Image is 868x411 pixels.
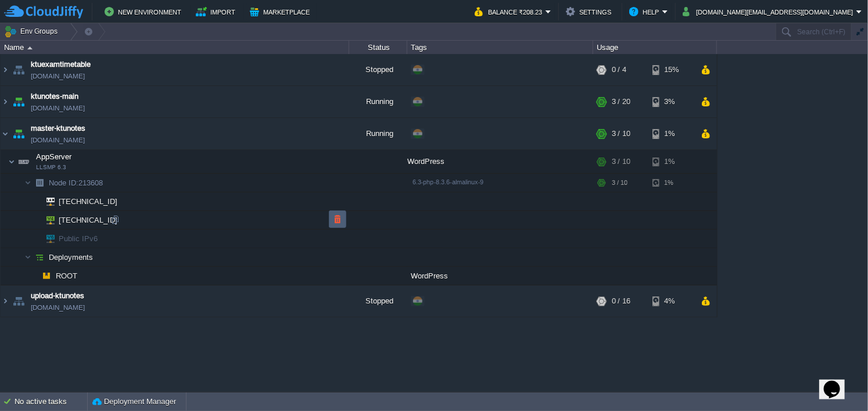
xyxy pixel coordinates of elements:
img: AMDAwAAAACH5BAEAAAAALAAAAAABAAEAAAICRAEAOw== [16,150,32,173]
a: upload-ktunotes [31,290,84,302]
span: AppServer [35,152,73,162]
a: ktunotes-main [31,91,78,102]
div: Stopped [349,285,407,317]
img: AMDAwAAAACH5BAEAAAAALAAAAAABAAEAAAICRAEAOw== [1,86,10,117]
span: 213608 [48,178,105,188]
a: master-ktunotes [31,123,85,134]
span: 6.3-php-8.3.6-almalinux-9 [413,178,484,185]
div: 3% [652,86,690,117]
div: 1% [652,150,690,173]
img: AMDAwAAAACH5BAEAAAAALAAAAAABAAEAAAICRAEAOw== [24,174,31,192]
button: [DOMAIN_NAME][EMAIL_ADDRESS][DOMAIN_NAME] [683,5,856,19]
span: Node ID: [49,178,78,187]
a: [TECHNICAL_ID] [58,216,119,224]
img: AMDAwAAAACH5BAEAAAAALAAAAAABAAEAAAICRAEAOw== [31,192,38,210]
button: Marketplace [250,5,313,19]
img: AMDAwAAAACH5BAEAAAAALAAAAAABAAEAAAICRAEAOw== [31,211,38,229]
div: 15% [652,54,690,85]
div: Usage [594,41,716,54]
img: AMDAwAAAACH5BAEAAAAALAAAAAABAAEAAAICRAEAOw== [31,230,38,248]
span: [TECHNICAL_ID] [58,192,119,210]
button: Deployment Manager [92,396,176,408]
img: AMDAwAAAACH5BAEAAAAALAAAAAABAAEAAAICRAEAOw== [8,150,15,173]
img: AMDAwAAAACH5BAEAAAAALAAAAAABAAEAAAICRAEAOw== [24,248,31,266]
img: AMDAwAAAACH5BAEAAAAALAAAAAABAAEAAAICRAEAOw== [38,211,55,229]
div: No active tasks [15,392,87,411]
a: [DOMAIN_NAME] [31,134,85,146]
img: AMDAwAAAACH5BAEAAAAALAAAAAABAAEAAAICRAEAOw== [10,285,27,317]
div: 0 / 16 [612,285,630,317]
img: AMDAwAAAACH5BAEAAAAALAAAAAABAAEAAAICRAEAOw== [1,118,10,149]
img: AMDAwAAAACH5BAEAAAAALAAAAAABAAEAAAICRAEAOw== [31,174,48,192]
img: AMDAwAAAACH5BAEAAAAALAAAAAABAAEAAAICRAEAOw== [10,54,27,85]
div: 3 / 10 [612,118,630,149]
img: AMDAwAAAACH5BAEAAAAALAAAAAABAAEAAAICRAEAOw== [38,267,55,285]
div: WordPress [407,267,593,285]
a: [DOMAIN_NAME] [31,302,85,313]
button: Help [629,5,662,19]
div: 1% [652,118,690,149]
div: Status [350,41,407,54]
img: AMDAwAAAACH5BAEAAAAALAAAAAABAAEAAAICRAEAOw== [38,230,55,248]
div: WordPress [407,150,593,173]
div: 3 / 10 [612,174,627,192]
img: AMDAwAAAACH5BAEAAAAALAAAAAABAAEAAAICRAEAOw== [1,54,10,85]
a: Node ID:213608 [48,178,105,188]
iframe: chat widget [819,364,856,399]
div: Stopped [349,54,407,85]
button: Import [196,5,239,19]
div: 4% [652,285,690,317]
span: Public IPv6 [58,230,99,248]
span: [TECHNICAL_ID] [58,211,119,229]
img: AMDAwAAAACH5BAEAAAAALAAAAAABAAEAAAICRAEAOw== [27,47,33,49]
div: 3 / 20 [612,86,630,117]
div: 3 / 10 [612,150,630,173]
img: AMDAwAAAACH5BAEAAAAALAAAAAABAAEAAAICRAEAOw== [10,118,27,149]
a: AppServerLLSMP 6.3 [35,152,73,161]
a: [TECHNICAL_ID] [58,197,119,206]
button: Env Groups [4,23,62,40]
img: AMDAwAAAACH5BAEAAAAALAAAAAABAAEAAAICRAEAOw== [38,192,55,210]
a: [DOMAIN_NAME] [31,102,85,114]
div: Tags [408,41,593,54]
span: LLSMP 6.3 [36,164,66,171]
a: [DOMAIN_NAME] [31,70,85,82]
a: ROOT [55,271,79,281]
img: CloudJiffy [4,5,83,19]
div: 1% [652,174,690,192]
button: Balance ₹208.23 [475,5,546,19]
img: AMDAwAAAACH5BAEAAAAALAAAAAABAAEAAAICRAEAOw== [10,86,27,117]
div: Name [1,41,349,54]
div: Running [349,86,407,117]
img: AMDAwAAAACH5BAEAAAAALAAAAAABAAEAAAICRAEAOw== [31,248,48,266]
div: 0 / 4 [612,54,626,85]
a: Public IPv6 [58,234,99,243]
a: ktuexamtimetable [31,59,91,70]
img: AMDAwAAAACH5BAEAAAAALAAAAAABAAEAAAICRAEAOw== [1,285,10,317]
img: AMDAwAAAACH5BAEAAAAALAAAAAABAAEAAAICRAEAOw== [31,267,38,285]
div: Running [349,118,407,149]
button: Settings [566,5,615,19]
a: Deployments [48,252,95,262]
button: New Environment [105,5,185,19]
